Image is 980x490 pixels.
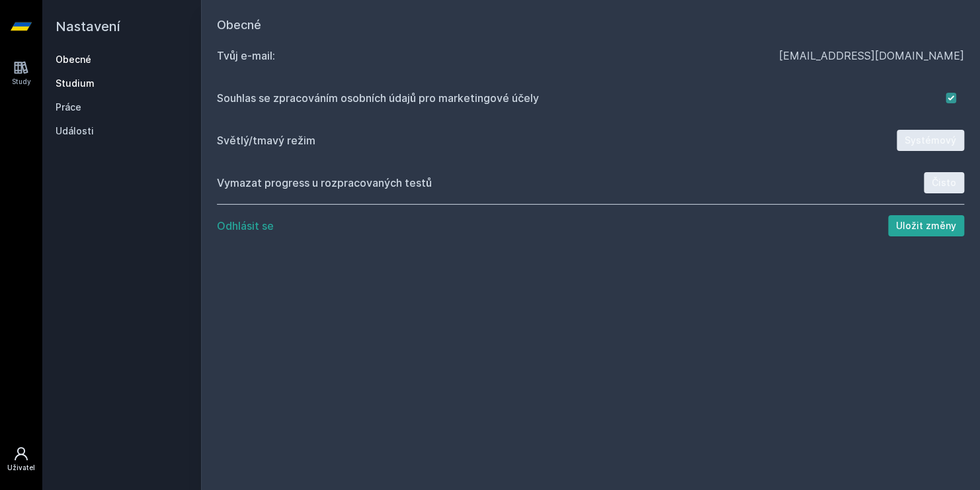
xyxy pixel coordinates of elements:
[924,172,964,193] button: Čisto
[7,463,35,473] div: Uživatel
[888,215,964,236] button: Uložit změny
[217,132,897,148] div: Světlý/tmavý režim
[217,16,964,34] h1: Obecné
[217,48,779,64] div: Tvůj e‑mail:
[12,77,31,87] div: Study
[897,130,964,151] button: Systémový
[3,439,40,479] a: Uživatel
[56,124,188,138] a: Události
[3,53,40,93] a: Study
[217,175,924,191] div: Vymazat progress u rozpracovaných testů
[217,218,274,234] button: Odhlásit se
[56,101,188,114] a: Práce
[779,48,964,64] div: [EMAIL_ADDRESS][DOMAIN_NAME]
[56,53,188,66] a: Obecné
[217,90,946,106] div: Souhlas se zpracováním osobních údajů pro marketingové účely
[56,77,188,90] a: Studium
